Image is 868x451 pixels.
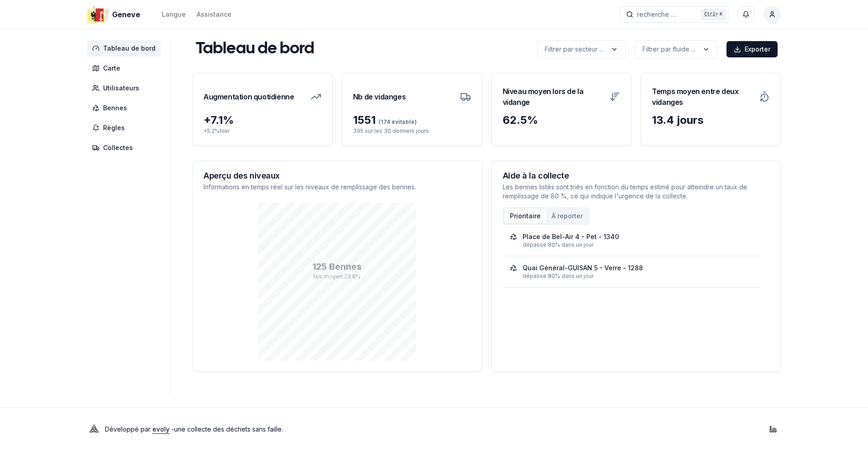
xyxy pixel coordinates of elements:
[112,9,140,20] span: Geneve
[203,183,471,192] p: Informations en temps réel sur les niveaux de remplissage des bennes.
[376,118,417,125] span: (174 évitable)
[87,422,101,437] img: Evoly Logo
[87,40,165,56] a: Tableau de bord
[203,84,294,109] h3: Augmentation quotidienne
[510,232,754,249] a: Place de Bel-Air 4 - Pet - 1340dépasse 80% dans un jour
[503,84,604,109] h3: Niveau moyen lors de la vidange
[503,172,770,180] h3: Aide à la collecte
[87,100,165,116] a: Bennes
[87,9,144,20] a: Geneve
[103,103,127,113] span: Bennes
[353,84,406,109] h3: Nb de vidanges
[87,120,165,136] a: Règles
[196,40,314,58] h1: Tableau de bord
[505,209,546,223] button: Prioritaire
[726,41,778,57] button: Exporter
[162,10,186,19] div: Langue
[103,44,156,53] span: Tableau de bord
[652,113,770,127] div: 13.4 jours
[537,40,626,58] button: label
[87,4,108,25] img: Geneve Logo
[546,209,588,223] button: À reporter
[103,64,120,73] span: Carte
[523,263,643,272] div: Quai Général-GUISAN 5 - Verre - 1288
[353,127,471,135] p: 395 sur les 30 derniers jours
[642,45,695,54] p: Filtrer par fluide ...
[87,80,165,96] a: Utilisateurs
[503,113,621,127] div: 62.5 %
[103,123,125,132] span: Règles
[503,183,770,201] p: Les bennes listés sont triés en fonction du temps estimé pour atteindre un taux de remplissage de...
[510,263,754,280] a: Quai Général-GUISAN 5 - Verre - 1288dépasse 80% dans un jour
[620,6,729,23] button: recherche ...Ctrl+K
[203,172,471,180] h3: Aperçu des niveaux
[103,143,133,152] span: Collectes
[203,113,321,127] div: + 7.1 %
[353,113,471,127] div: 1551
[197,9,231,20] a: Assistance
[523,272,754,280] div: dépasse 80% dans un jour
[105,423,283,436] p: Développé par - une collecte des déchets sans faille .
[203,127,321,135] p: + 5.2 % hier
[103,84,139,93] span: Utilisateurs
[523,232,619,241] div: Place de Bel-Air 4 - Pet - 1340
[152,425,170,433] a: evoly
[545,45,604,54] p: Filtrer par secteur ...
[635,40,717,58] button: label
[523,241,754,249] div: dépasse 80% dans un jour
[637,10,676,19] span: recherche ...
[87,60,165,76] a: Carte
[87,140,165,156] a: Collectes
[162,9,186,20] button: Langue
[652,84,754,109] h3: Temps moyen entre deux vidanges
